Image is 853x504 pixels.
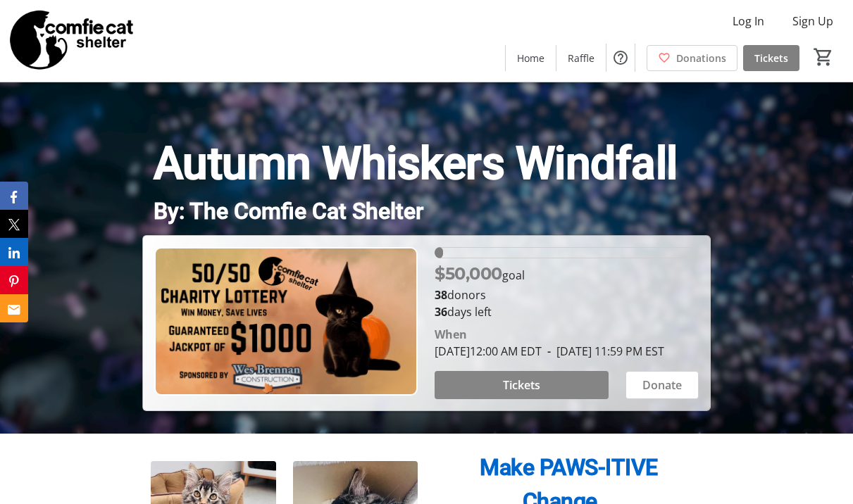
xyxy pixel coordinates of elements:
span: $50,000 [435,263,502,284]
span: By: The Comfie Cat Shelter [154,198,423,225]
a: Tickets [743,45,799,71]
button: Tickets [435,371,609,399]
span: - [542,344,556,359]
span: Tickets [754,51,788,65]
button: Log In [721,10,776,32]
span: [DATE] 11:59 PM EST [542,344,664,359]
span: 36 [435,304,447,320]
img: The Comfie Cat Shelter's Logo [8,6,134,76]
a: Raffle [556,45,606,71]
span: Autumn Whiskers Windfall [154,137,678,190]
div: 3.16% of fundraising goal reached [435,247,699,258]
button: Donate [625,371,699,399]
div: When [435,326,467,343]
span: [DATE] 12:00 AM EDT [435,344,542,359]
button: Help [606,44,635,72]
button: Cart [811,44,836,70]
span: Sign Up [792,13,833,30]
b: 38 [435,287,447,303]
span: Raffle [568,51,594,65]
a: Home [506,45,556,71]
p: days left [435,303,699,320]
span: Donations [676,51,726,65]
span: Log In [733,13,764,30]
button: Sign Up [781,10,845,32]
span: Donate [642,377,682,393]
p: goal [435,261,525,286]
img: Campaign CTA Media Photo [154,247,418,396]
a: Donations [647,45,737,71]
span: Home [517,51,544,65]
span: Tickets [503,377,540,393]
p: donors [435,286,699,303]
